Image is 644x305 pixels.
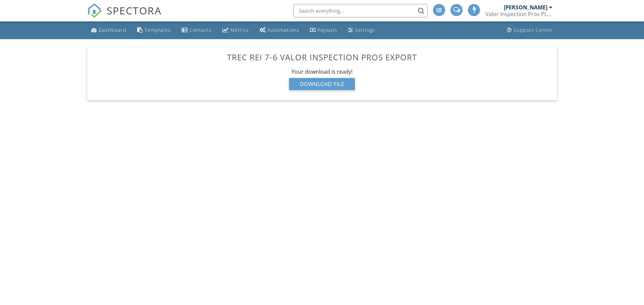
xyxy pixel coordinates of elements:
[220,24,252,36] a: Metrics
[190,27,212,33] div: Contacts
[89,24,129,36] a: Dashboard
[99,27,126,33] div: Dashboard
[179,24,214,36] a: Contacts
[257,24,302,36] a: Automations (Advanced)
[93,53,551,62] h3: TREC REI 7-6 Valor Inspection Pros Export
[504,24,555,36] a: Support Center
[267,27,299,33] div: Automations
[293,4,428,17] input: Search everything...
[307,24,340,36] a: Payouts
[93,68,551,75] div: Your download is ready!
[289,78,355,90] div: Download File
[230,27,249,33] div: Metrics
[145,27,171,33] div: Templates
[345,24,378,36] a: Settings
[485,11,552,17] div: Valor Inspection Pros PLLC
[355,27,375,33] div: Settings
[514,27,553,33] div: Support Center
[135,24,173,36] a: Templates
[87,3,102,18] img: The Best Home Inspection Software - Spectora
[504,4,547,11] div: [PERSON_NAME]
[318,27,337,33] div: Payouts
[87,9,162,23] a: SPECTORA
[107,3,162,17] span: SPECTORA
